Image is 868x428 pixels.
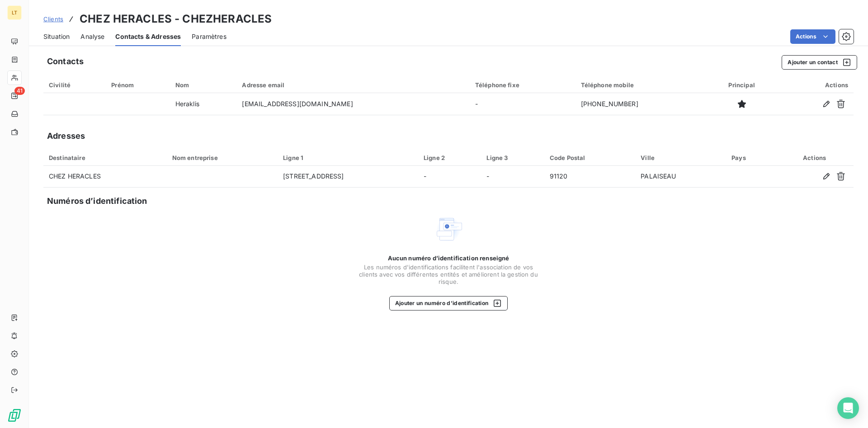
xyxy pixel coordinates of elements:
[283,154,413,161] div: Ligne 1
[712,81,772,89] div: Principal
[544,166,635,188] td: 91120
[475,81,570,89] div: Téléphone fixe
[635,166,726,188] td: PALAISEAU
[47,55,84,68] h5: Contacts
[790,29,835,44] button: Actions
[358,263,539,285] span: Les numéros d'identifications facilitent l'association de vos clients avec vos différentes entité...
[242,81,464,89] div: Adresse email
[389,296,508,310] button: Ajouter un numéro d’identification
[837,397,859,419] div: Open Intercom Messenger
[47,195,147,207] h5: Numéros d’identification
[170,93,237,115] td: Heraklis
[49,81,100,89] div: Civilité
[49,154,161,161] div: Destinataire
[424,154,476,161] div: Ligne 2
[80,11,272,27] h3: CHEZ HERACLES - CHEZHERACLES
[731,154,770,161] div: Pays
[470,93,576,115] td: -
[43,166,167,188] td: CHEZ HERACLES
[434,215,463,244] img: Empty state
[236,93,469,115] td: [EMAIL_ADDRESS][DOMAIN_NAME]
[388,254,509,262] span: Aucun numéro d’identification renseigné
[43,32,70,41] span: Situation
[172,154,273,161] div: Nom entreprise
[111,81,164,89] div: Prénom
[192,32,226,41] span: Paramètres
[278,166,418,188] td: [STREET_ADDRESS]
[782,55,857,70] button: Ajouter un contact
[576,93,706,115] td: [PHONE_NUMBER]
[581,81,701,89] div: Téléphone mobile
[43,14,63,24] a: Clients
[47,130,85,142] h5: Adresses
[80,32,104,41] span: Analyse
[418,166,481,188] td: -
[14,87,25,95] span: 41
[43,15,63,23] span: Clients
[7,5,22,20] div: LT
[7,408,22,423] img: Logo LeanPay
[550,154,630,161] div: Code Postal
[115,32,181,41] span: Contacts & Adresses
[486,154,538,161] div: Ligne 3
[781,154,848,161] div: Actions
[641,154,721,161] div: Ville
[481,166,544,188] td: -
[175,81,231,89] div: Nom
[783,81,848,89] div: Actions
